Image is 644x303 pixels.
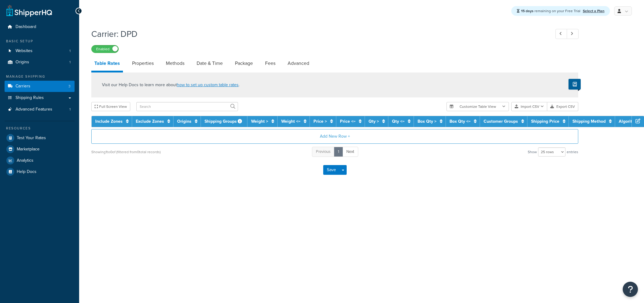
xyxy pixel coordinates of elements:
[583,8,604,14] a: Select a Plan
[418,118,436,125] a: Box Qty >
[531,118,559,125] a: Shipping Price
[16,60,29,65] span: Origins
[369,118,379,125] a: Qty >
[342,147,358,157] a: Next
[17,136,46,141] span: Test Your Rates
[521,8,581,14] span: remaining on your Free Trial
[528,148,537,156] span: Show
[136,118,164,125] a: Exclude Zones
[5,45,75,57] li: Websites
[16,95,44,100] span: Shipping Rules
[5,21,75,33] a: Dashboard
[201,116,247,127] th: Shipping Groups
[91,148,161,156] div: Showing 1 to 0 of (filtered from 0 total records)
[340,118,355,125] a: Price <=
[5,126,75,131] div: Resources
[313,118,327,125] a: Price >
[91,28,544,40] h1: Carrier: DPD
[17,169,37,174] span: Help Docs
[16,107,52,112] span: Advanced Features
[555,29,567,39] a: Previous Record
[450,118,471,125] a: Box Qty <=
[17,147,40,152] span: Marketplace
[262,56,278,71] a: Fees
[16,84,30,89] span: Carriers
[136,102,238,111] input: Search
[16,24,36,30] span: Dashboard
[316,149,331,154] span: Previous
[547,102,578,111] button: Export CSV
[5,104,75,115] a: Advanced Features1
[69,48,71,54] span: 1
[285,56,312,71] a: Advanced
[91,102,130,111] button: Full Screen View
[346,149,354,154] span: Next
[5,57,75,68] li: Origins
[5,81,75,92] li: Carriers
[567,148,578,156] span: entries
[163,56,187,71] a: Methods
[69,107,71,112] span: 1
[68,84,71,89] span: 3
[615,116,642,127] th: Algorithm
[521,8,534,14] strong: 15 days
[484,118,518,125] a: Customer Groups
[623,282,638,297] button: Open Resource Center
[95,118,123,125] a: Include Zones
[312,147,334,157] a: Previous
[17,158,33,163] span: Analytics
[392,118,404,125] a: Qty <=
[69,60,71,65] span: 1
[334,147,343,157] a: 1
[323,165,340,175] button: Save
[5,39,75,44] div: Basic Setup
[232,56,256,71] a: Package
[281,118,300,125] a: Weight <=
[91,129,578,144] button: Add New Row +
[5,166,75,177] a: Help Docs
[91,56,123,72] a: Table Rates
[5,81,75,92] a: Carriers3
[102,82,240,88] p: Visit our Help Docs to learn more about .
[5,104,75,115] li: Advanced Features
[251,118,268,125] a: Weight >
[5,57,75,68] a: Origins1
[511,102,547,111] button: Import CSV
[177,82,239,88] a: how to set up custom table rates
[16,48,33,54] span: Websites
[194,56,226,71] a: Date & Time
[129,56,157,71] a: Properties
[5,132,75,143] a: Test Your Rates
[5,74,75,79] div: Manage Shipping
[5,45,75,57] a: Websites1
[446,102,509,111] button: Customize Table View
[5,92,75,104] a: Shipping Rules
[92,45,118,53] label: Enabled
[572,118,606,125] a: Shipping Method
[177,118,191,125] a: Origins
[5,144,75,155] a: Marketplace
[5,155,75,166] a: Analytics
[567,29,579,39] a: Next Record
[569,79,581,90] button: Show Help Docs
